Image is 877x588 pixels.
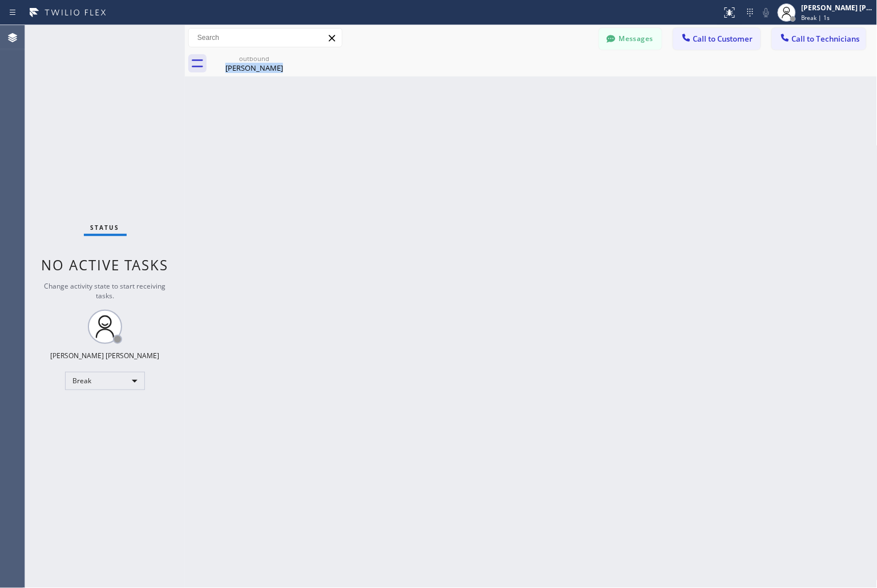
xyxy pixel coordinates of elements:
div: [PERSON_NAME] [211,63,297,73]
button: Call to Customer [673,28,761,50]
span: Call to Technicians [792,34,860,44]
div: [PERSON_NAME] [PERSON_NAME] [51,351,160,360]
span: Status [91,224,120,232]
div: [PERSON_NAME] [PERSON_NAME] [802,3,874,13]
span: Change activity state to start receiving tasks. [45,281,166,301]
span: Call to Customer [693,34,753,44]
span: Break | 1s [802,14,830,22]
button: Messages [599,28,662,50]
div: Break [65,372,145,390]
div: Micheal Hung [211,51,297,76]
span: No active tasks [42,256,169,274]
button: Call to Technicians [772,28,866,50]
div: outbound [211,54,297,63]
input: Search [189,29,342,47]
button: Mute [758,5,774,21]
